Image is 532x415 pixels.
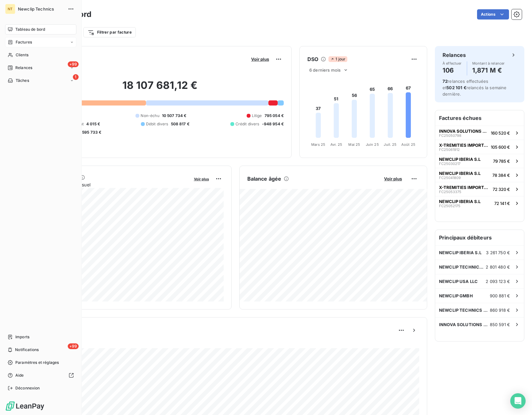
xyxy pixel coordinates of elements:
h6: Balance âgée [247,175,281,183]
span: Aide [15,372,24,378]
span: NEWCLIP GMBH [439,293,473,298]
span: Montant à relancer [472,61,505,65]
button: X-TREMITIES IMPORTADORA E DISTRIBUIFC25061912105 600 € [435,140,524,154]
span: Paramètres et réglages [15,360,59,365]
span: 105 600 € [491,145,510,150]
a: Paramètres et réglages [5,357,76,368]
h6: Principaux débiteurs [435,230,524,245]
span: 2 801 480 € [486,264,510,270]
span: 72 141 € [494,201,510,206]
span: FC25030217 [439,162,460,166]
span: 10 507 734 € [162,113,187,119]
span: Crédit divers [235,121,259,127]
span: 900 881 € [490,293,510,298]
span: Notifications [15,347,39,353]
tspan: Mai 25 [348,142,360,147]
h6: Factures échues [435,110,524,126]
h4: 1,871 M € [472,65,505,75]
button: Actions [477,9,509,20]
span: Tableau de bord [15,27,45,32]
span: 1 jour [328,56,347,62]
span: FC25053375 [439,190,461,194]
span: FC25061912 [439,148,460,152]
span: INNOVA SOLUTIONS SPA [439,129,488,134]
button: Voir plus [249,56,271,62]
span: 72 320 € [493,187,510,192]
button: Filtrer par facture [83,27,136,37]
h6: Relances [443,51,466,59]
h2: 18 107 681,12 € [36,79,284,98]
span: 160 520 € [491,130,510,136]
div: Open Intercom Messenger [510,393,526,409]
span: Débit divers [146,121,168,127]
button: NEWCLIP IBERIA S.LFC2503021779 785 € [435,154,524,168]
span: FC25050798 [439,134,461,137]
span: X-TREMITIES IMPORTADORA E DISTRIBUI [439,185,490,190]
a: 1Tâches [5,75,76,86]
span: NEWCLIP IBERIA S.L [439,171,481,176]
span: 6 derniers mois [309,67,341,73]
span: FC25052175 [439,204,460,208]
button: NEWCLIP IBERIA S.LFC2505217572 141 € [435,196,524,210]
span: 3 261 750 € [486,250,510,255]
span: NEWCLIP IBERIA S.L [439,250,482,255]
span: +99 [68,61,79,67]
button: INNOVA SOLUTIONS SPAFC25050798160 520 € [435,126,524,140]
span: 4 015 € [86,121,100,127]
div: NT [5,4,15,14]
span: Voir plus [194,177,209,181]
a: Factures [5,37,76,47]
span: -595 733 € [80,129,102,135]
span: À effectuer [443,61,462,65]
span: Relances [15,65,32,71]
span: 79 785 € [493,159,510,164]
span: 2 093 123 € [486,279,510,284]
span: FC25041809 [439,176,461,180]
span: NEWCLIP TECHNICS JAPAN KK [439,308,490,313]
button: NEWCLIP IBERIA S.LFC2504180978 384 € [435,168,524,182]
span: -948 954 € [262,121,284,127]
span: Voir plus [384,176,402,181]
span: NEWCLIP IBERIA S.L [439,157,481,162]
span: Déconnexion [15,385,40,391]
span: 78 384 € [492,173,510,178]
span: 850 591 € [490,322,510,327]
button: X-TREMITIES IMPORTADORA E DISTRIBUIFC2505337572 320 € [435,182,524,196]
span: 502 101 € [446,85,466,90]
h4: 106 [443,65,462,75]
tspan: Mars 25 [311,142,325,147]
button: Voir plus [192,176,211,182]
span: Factures [16,39,32,45]
a: Imports [5,332,76,342]
span: 72 [443,79,448,84]
tspan: Avr. 25 [330,142,342,147]
span: Clients [16,52,28,58]
span: NEWCLIP IBERIA S.L [439,199,481,204]
tspan: Juil. 25 [384,142,397,147]
span: Imports [15,334,29,340]
h6: DSO [307,55,318,63]
span: relances effectuées et relancés la semaine dernière. [443,79,507,97]
span: 1 [73,74,79,80]
span: Voir plus [251,57,269,62]
a: Aide [5,370,76,380]
a: +99Relances [5,63,76,73]
span: 860 918 € [490,308,510,313]
span: INNOVA SOLUTIONS SPA [439,322,490,327]
span: Chiffre d'affaires mensuel [36,181,189,188]
tspan: Juin 25 [366,142,379,147]
tspan: Août 25 [401,142,415,147]
a: Clients [5,50,76,60]
span: 795 054 € [265,113,284,119]
span: NEWCLIP USA LLC [439,279,478,284]
span: Non-échu [141,113,159,119]
span: +99 [68,343,79,349]
a: Tableau de bord [5,24,76,35]
button: Voir plus [382,176,404,182]
span: 508 817 € [171,121,189,127]
span: Litige [252,113,262,119]
span: Newclip Technics [18,6,64,12]
img: Logo LeanPay [5,401,45,411]
span: NEWCLIP TECHNICS AUSTRALIA PTY [439,264,486,270]
span: X-TREMITIES IMPORTADORA E DISTRIBUI [439,143,488,148]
